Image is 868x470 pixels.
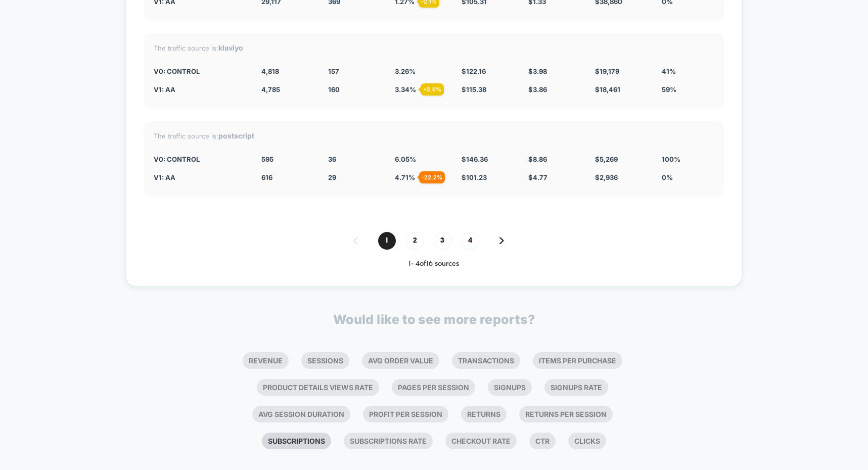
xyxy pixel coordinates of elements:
[519,406,613,422] li: Returns Per Session
[568,433,606,449] li: Clicks
[218,43,243,52] strong: klaviyo
[462,67,486,75] span: $ 122.16
[144,260,724,268] div: 1 - 4 of 16 sources
[662,85,713,93] div: 59%
[333,312,535,327] p: Would like to see more reports?
[328,155,336,163] span: 36
[529,433,556,449] li: Ctr
[595,85,620,93] span: $ 18,461
[462,85,486,93] span: $ 115.38
[528,173,547,181] span: $ 4.77
[528,67,547,75] span: $ 3.98
[395,173,415,181] span: 4.71 %
[445,433,517,449] li: Checkout Rate
[328,173,336,181] span: 29
[252,406,350,422] li: Avg Session Duration
[328,67,339,75] span: 157
[154,155,247,163] div: v0: control
[595,173,618,181] span: $ 2,936
[261,173,272,181] span: 616
[461,406,507,422] li: Returns
[462,155,488,163] span: $ 146.36
[378,232,396,250] span: 1
[344,433,433,449] li: Subscriptions Rate
[395,155,416,163] span: 6.05 %
[363,406,448,422] li: Profit Per Session
[395,67,416,75] span: 3.26 %
[462,173,487,181] span: $ 101.23
[392,379,475,396] li: Pages Per Session
[662,67,713,75] div: 41%
[419,171,445,183] div: - 22.2 %
[406,232,424,250] span: 2
[662,155,713,163] div: 100%
[154,85,247,93] div: v1: aa
[395,85,416,93] span: 3.34 %
[528,155,547,163] span: $ 8.86
[662,173,713,181] div: 0%
[261,67,279,75] span: 4,818
[544,379,608,396] li: Signups Rate
[154,131,714,140] div: The traffic source is:
[154,43,714,52] div: The traffic source is:
[421,83,444,96] div: + 2.6 %
[528,85,547,93] span: $ 3.86
[218,131,254,140] strong: postscript
[262,433,331,449] li: Subscriptions
[261,155,273,163] span: 595
[595,67,619,75] span: $ 19,179
[154,67,247,75] div: v0: control
[462,232,479,250] span: 4
[257,379,379,396] li: Product Details Views Rate
[595,155,618,163] span: $ 5,269
[301,352,349,369] li: Sessions
[434,232,451,250] span: 3
[328,85,340,93] span: 160
[243,352,289,369] li: Revenue
[488,379,532,396] li: Signups
[499,237,504,244] img: pagination forward
[154,173,247,181] div: v1: aa
[452,352,520,369] li: Transactions
[533,352,622,369] li: Items Per Purchase
[261,85,280,93] span: 4,785
[362,352,439,369] li: Avg Order Value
